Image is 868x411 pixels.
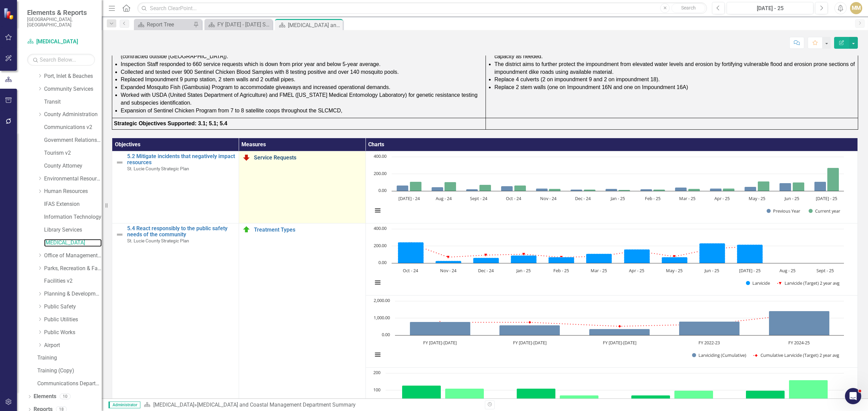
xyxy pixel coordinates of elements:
[116,231,124,239] img: Not Defined
[688,189,700,191] path: Mar - 25, 24. Current year.
[698,340,720,346] text: FY 2022-23
[147,20,192,29] div: Report Tree
[744,187,756,191] path: May - 25, 48. Previous Year.
[121,61,484,68] li: Inspection Staff responded to 660 service requests which is down from prior year and below 5-year...
[369,153,847,221] svg: Interactive chart
[753,352,841,358] button: Show Cumulative Larvicide (Target) 2 year avg
[479,185,491,191] path: Sept - 24, 73. Current year.
[374,170,387,176] text: 200.00
[410,182,421,191] path: Jul - 24, 107. Current year.
[436,195,452,201] text: Aug - 24
[494,84,856,91] li: Replace 2 stem walls (one on Impoundment 16N and one on Impoundment 16A)
[591,267,607,274] text: Mar - 25
[44,149,102,157] a: Tourism v2
[44,124,102,131] a: Communications v2
[478,267,494,274] text: Dec - 24
[44,162,102,170] a: County Attorney
[44,265,102,273] a: Parks, Recreation & Facilities Department
[44,239,102,247] a: [MEDICAL_DATA]
[522,253,525,256] path: Jan - 25, 103.4. Larvicide (Target) 2 year avg.
[769,311,829,336] path: FY 2024-25, 1,423. Larviciding (Cumulative).
[60,394,71,399] div: 10
[27,8,95,17] span: Elements & Reports
[560,256,563,259] path: Feb - 25, 67.65. Larvicide (Target) 2 year avg.
[570,190,582,191] path: Dec - 24, 16. Previous Year.
[435,261,461,263] path: Nov - 24, 24. Larvicide.
[666,267,683,274] text: May - 25
[559,395,598,408] path: FY 2021-2022, 70. Adulticide.
[27,38,95,46] a: [MEDICAL_DATA]
[127,238,189,243] span: St. Lucie County Strategic Plan
[516,389,555,408] path: FY 2021-2022, 109. Adulticide PY.
[378,187,387,193] text: 0.00
[816,267,834,274] text: Sept - 25
[549,189,560,191] path: Nov - 24, 26. Current year.
[369,298,847,365] svg: Interactive chart
[217,20,271,29] div: FY [DATE] - [DATE] Strategic Plan
[789,380,828,408] path: FY 2024-25, 159. Adulticide.
[369,225,854,293] div: Chart. Highcharts interactive chart.
[242,153,251,161] img: Below Plan
[373,206,382,215] button: View chart menu, Chart
[44,303,102,311] a: Public Safety
[674,391,713,408] path: FY 2022-23, 99. Adulticide.
[44,200,102,208] a: IFAS Extension
[239,151,366,223] td: Double-Click to Edit Right Click for Context Menu
[3,7,16,20] img: ClearPoint Strategy
[513,340,547,346] text: FY [DATE]-[DATE]
[673,255,675,258] path: May - 25, 75.9. Larvicide (Target) 2 year avg.
[699,243,725,263] path: Jun - 25, 230. Larvicide.
[396,182,826,191] g: Previous Year, bar series 1 of 2 with 13 bars.
[410,322,470,336] path: FY 2019-2020, 783. Larviciding (Cumulative).
[121,84,484,91] li: Expanded Mosquito Fish (Gambusia) Program to accommodate giveaways and increased operational dema...
[373,387,380,393] text: 100
[681,5,696,10] span: Search
[378,259,387,265] text: 0.00
[605,189,617,191] path: Jan - 25, 26. Previous Year.
[44,342,102,349] a: Airport
[44,290,102,298] a: Planning & Development Services
[44,213,102,221] a: Information Technology
[757,181,769,191] path: May - 25, 114. Current year.
[850,2,862,14] button: MM
[254,227,362,233] a: Treatment Types
[44,111,102,118] a: County Administration
[382,331,390,338] text: 0.00
[470,195,488,201] text: Sept - 24
[675,188,687,191] path: Mar - 25, 42. Previous Year.
[704,267,719,274] text: Jun - 25
[749,195,765,201] text: May - 25
[640,189,652,191] path: Feb - 25, 23. Previous Year.
[723,189,734,191] path: Apr - 25, 28. Current year.
[373,350,382,360] button: View chart menu, Chart
[767,208,801,214] button: Show Previous Year
[121,46,466,59] span: Responded to 29 [US_STATE] Department of Health request to [MEDICAL_DATA] responses, with twelve ...
[631,395,670,408] path: FY 2022-23, 70. Adulticide PY.
[845,388,861,404] iframe: Intercom live chat
[374,242,387,248] text: 200.00
[44,329,102,337] a: Public Works
[773,208,801,214] text: Previous Year
[254,155,362,161] a: Service Requests
[494,46,851,59] span: Add resources to provide adulticide and larvicide treatments as necessary. The district aims to i...
[127,153,235,165] a: 5.2 Mitigate incidents that negatively impact resources
[242,225,251,234] img: On Target
[108,402,140,408] span: Administrator
[44,277,102,285] a: Facilities v2
[553,267,569,274] text: Feb - 25
[153,402,194,408] a: [MEDICAL_DATA]
[815,208,841,214] text: Current year
[37,354,102,362] a: Training
[197,402,356,408] div: [MEDICAL_DATA] and Coastal Management Department Summary
[761,352,839,358] text: Cumulative Larvicide (Target) 2 year avg
[679,322,739,336] path: FY 2022-23, 805. Larviciding (Cumulative).
[121,107,484,115] li: Expansion of Sentinel Chicken Program from 7 to 8 satellite coops throughout the SLCMCD,
[121,68,484,76] li: Collected and tested over 900 Sentinel Chicken Blood Samples with 8 testing positive and over 140...
[27,54,95,66] input: Search Below...
[777,280,841,286] button: Show Larvicide (Target) 2 year avg
[114,121,227,126] strong: Strategic Objectives Supported: 3.1; 5.1; 5.4
[792,182,804,191] path: Jun - 25, 101. Current year.
[206,20,271,29] a: FY [DATE] - [DATE] Strategic Plan
[499,325,560,336] path: FY 2020-2021, 582. Larviciding (Cumulative).
[624,250,650,263] path: Apr - 25, 160. Larvicide.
